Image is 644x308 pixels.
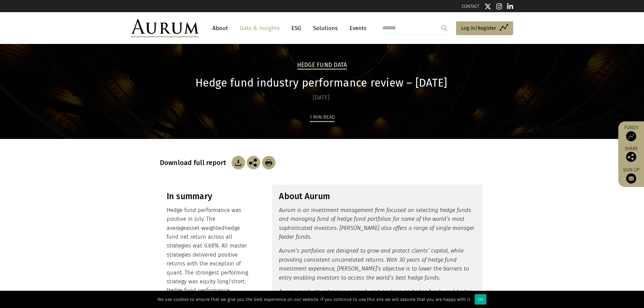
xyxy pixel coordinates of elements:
[160,159,230,167] h3: Download full report
[622,146,641,162] div: Share
[279,247,469,281] em: Aurum’s portfolios are designed to grow and protect clients’ capital, while providing consistent ...
[247,156,260,169] img: Share this post
[626,173,636,184] img: Sign up to our newsletter
[209,22,231,34] a: About
[186,225,224,231] span: asset-weighted
[297,62,347,70] h2: Hedge Fund Data
[131,19,199,37] img: Aurum
[160,93,483,102] div: [DATE]
[279,207,474,240] em: Aurum is an investment management firm focused on selecting hedge funds and managing fund of hedg...
[346,22,366,34] a: Events
[167,191,251,202] h3: In summary
[232,156,245,169] img: Download Article
[622,125,641,141] a: Funds
[496,3,502,10] img: Instagram icon
[456,21,513,35] a: Log in/Register
[461,24,496,32] span: Log in/Register
[310,113,335,122] div: 1 min read
[160,76,483,90] h1: Hedge fund industry performance review – [DATE]
[626,152,636,162] img: Share this post
[507,3,513,10] img: Linkedin icon
[262,156,276,169] img: Download Article
[279,191,476,202] h3: About Aurum
[484,3,491,10] img: Twitter icon
[462,4,479,9] a: CONTACT
[437,21,451,35] input: Submit
[622,167,641,184] a: Sign up
[236,22,283,34] a: Data & Insights
[475,294,486,305] div: Ok
[288,22,305,34] a: ESG
[626,131,636,141] img: Access Funds
[310,22,341,34] a: Solutions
